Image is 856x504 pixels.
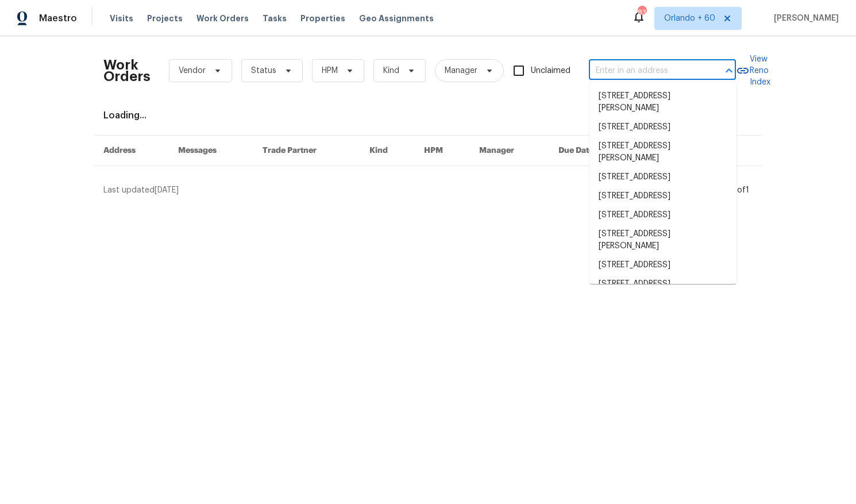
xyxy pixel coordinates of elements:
[300,13,345,24] span: Properties
[251,65,276,76] span: Status
[736,53,770,88] a: View Reno Index
[169,136,253,166] th: Messages
[589,225,737,256] li: [STREET_ADDRESS][PERSON_NAME]
[549,136,628,166] th: Due Date
[196,13,249,24] span: Work Orders
[589,168,737,187] li: [STREET_ADDRESS]
[415,136,470,166] th: HPM
[721,63,737,79] button: Close
[589,87,737,118] li: [STREET_ADDRESS][PERSON_NAME]
[155,186,179,194] span: [DATE]
[147,13,183,24] span: Projects
[253,136,361,166] th: Trade Partner
[589,118,737,137] li: [STREET_ADDRESS]
[734,184,749,196] div: 1 of 1
[359,13,434,24] span: Geo Assignments
[445,65,477,76] span: Manager
[589,62,704,80] input: Enter in an address
[769,13,839,24] span: [PERSON_NAME]
[179,65,206,76] span: Vendor
[589,137,737,168] li: [STREET_ADDRESS][PERSON_NAME]
[110,13,133,24] span: Visits
[39,13,77,24] span: Maestro
[470,136,549,166] th: Manager
[103,110,753,121] div: Loading...
[531,65,570,77] span: Unclaimed
[664,13,715,24] span: Orlando + 60
[94,136,169,166] th: Address
[263,14,287,22] span: Tasks
[589,206,737,225] li: [STREET_ADDRESS]
[360,136,415,166] th: Kind
[103,184,730,196] div: Last updated
[638,7,646,18] div: 830
[589,256,737,275] li: [STREET_ADDRESS]
[103,59,151,82] h2: Work Orders
[589,275,737,306] li: [STREET_ADDRESS][PERSON_NAME]
[322,65,338,76] span: HPM
[589,187,737,206] li: [STREET_ADDRESS]
[383,65,399,76] span: Kind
